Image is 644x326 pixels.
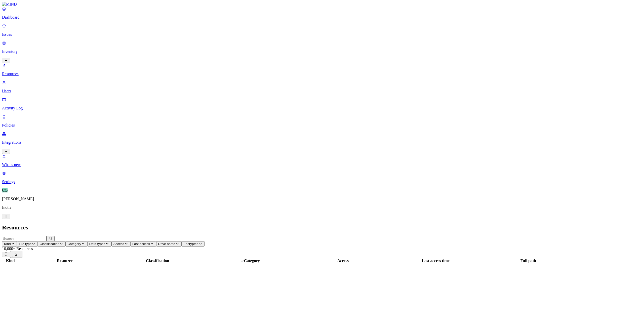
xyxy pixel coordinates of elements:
div: Classification [112,259,204,263]
span: CO [2,188,8,192]
span: Data types [89,242,105,246]
div: Full path [482,259,574,263]
p: Dashboard [2,15,642,20]
span: Kind [4,242,11,246]
span: Category [67,242,81,246]
a: Settings [2,171,642,184]
p: Resources [2,72,642,76]
a: Policies [2,114,642,128]
div: Access [297,259,389,263]
a: MIND [2,2,642,7]
a: Users [2,80,642,93]
a: What's new [2,154,642,167]
img: MIND [2,2,17,7]
p: Activity Log [2,106,642,110]
span: Last access [132,242,150,246]
span: File type [19,242,31,246]
span: Drive name [158,242,175,246]
p: [PERSON_NAME] [2,197,642,201]
input: Search [2,236,47,241]
a: Activity Log [2,97,642,110]
p: Integrations [2,140,642,145]
h2: Resources [2,224,642,231]
a: Inventory [2,41,642,62]
p: Inotiv [2,205,642,210]
div: Kind [3,259,18,263]
div: Resource [19,259,111,263]
div: Last access time [390,259,481,263]
p: Policies [2,123,642,128]
span: Access [113,242,124,246]
a: Resources [2,63,642,76]
span: 10,000+ Resources [2,247,33,251]
p: Inventory [2,49,642,54]
a: Integrations [2,132,642,153]
p: Issues [2,32,642,37]
p: What's new [2,162,642,167]
a: Issues [2,24,642,37]
p: Users [2,89,642,93]
a: Dashboard [2,7,642,20]
span: Classification [40,242,60,246]
span: Category [244,259,260,263]
span: Encrypted [183,242,198,246]
p: Settings [2,180,642,184]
